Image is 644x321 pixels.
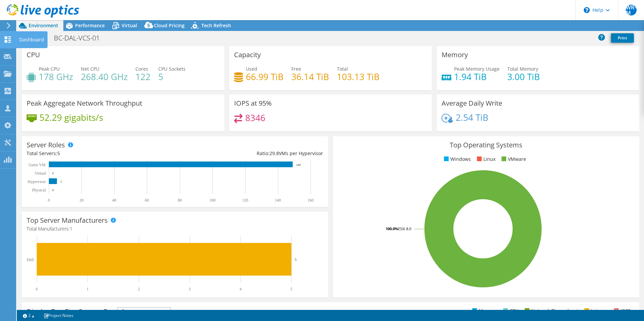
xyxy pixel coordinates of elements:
h3: IOPS at 95% [234,100,272,107]
text: 5 [60,180,62,183]
text: 5 [290,287,292,291]
span: Net CPU [81,66,99,72]
span: Free [291,66,301,72]
div: Dashboard [16,31,47,48]
h4: 3.00 TiB [507,73,540,80]
span: Cores [135,66,148,72]
text: Dell [27,257,34,262]
tspan: 100.0% [386,226,398,231]
h3: CPU [27,51,40,59]
span: Peak CPU [39,66,60,72]
span: Tech Refresh [201,22,231,29]
span: IOPS [118,308,170,316]
span: 29.8 [269,150,279,156]
h3: Peak Aggregate Network Throughput [27,100,142,107]
li: Linux [475,155,495,163]
li: IOPS [612,307,631,315]
text: 2 [138,287,140,291]
li: VMware [500,155,526,163]
text: 160 [308,198,314,203]
text: 0 [52,172,54,175]
div: Total Servers: [27,150,175,157]
span: 5 [57,150,60,156]
text: Hypervisor [28,179,46,184]
text: 0 [48,198,50,203]
h4: 36.14 TiB [291,73,329,80]
span: CPU Sockets [158,66,186,72]
h3: Memory [442,51,468,59]
h4: 52.29 gigabits/s [39,114,103,121]
span: Used [246,66,257,72]
h3: Average Daily Write [442,100,502,107]
a: Print [611,33,634,43]
div: Ratio: VMs per Hypervisor [175,150,323,157]
h4: 122 [135,73,151,80]
a: 2 [18,311,39,320]
a: Project Notes [39,311,78,320]
text: 80 [178,198,182,203]
tspan: ESXi 8.0 [398,226,411,231]
span: Cloud Pricing [154,22,185,29]
h3: Top Operating Systems [338,141,634,149]
text: Physical [32,188,46,192]
h4: 103.13 TiB [337,73,380,80]
h4: Total Manufacturers: [27,225,323,233]
h4: 5 [158,73,186,80]
h3: Top Server Manufacturers [27,217,108,224]
text: 5 [295,257,297,261]
h1: BC-DAL-VCS-01 [51,34,110,42]
li: Latency [583,307,608,315]
text: 40 [112,198,116,203]
text: 3 [189,287,191,291]
text: 60 [145,198,149,203]
svg: \n [584,7,590,13]
li: Network Throughput [523,307,578,315]
text: 0 [36,287,38,291]
text: 100 [210,198,216,203]
text: Guest VM [29,163,45,167]
span: Peak Memory Usage [454,66,500,72]
text: 149 [296,163,301,167]
h3: Capacity [234,51,261,59]
text: 1 [87,287,89,291]
h4: 268.40 GHz [81,73,128,80]
li: CPU [502,307,519,315]
span: Environment [29,22,58,29]
span: Total Memory [507,66,538,72]
span: 1 [70,225,72,232]
text: 4 [239,287,241,291]
li: Memory [471,307,497,315]
span: WR-M [626,5,637,15]
text: 120 [242,198,248,203]
h4: 178 GHz [39,73,73,80]
h4: 66.99 TiB [246,73,284,80]
span: Virtual [122,22,137,29]
text: 20 [79,198,84,203]
text: 0 [52,188,54,192]
span: Total [337,66,348,72]
h3: Server Roles [27,141,65,149]
li: Windows [442,155,471,163]
text: Virtual [35,171,46,176]
h4: 1.94 TiB [454,73,500,80]
span: Performance [75,22,105,29]
text: 140 [275,198,281,203]
h4: 8346 [245,114,265,121]
h4: 2.54 TiB [456,114,488,121]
